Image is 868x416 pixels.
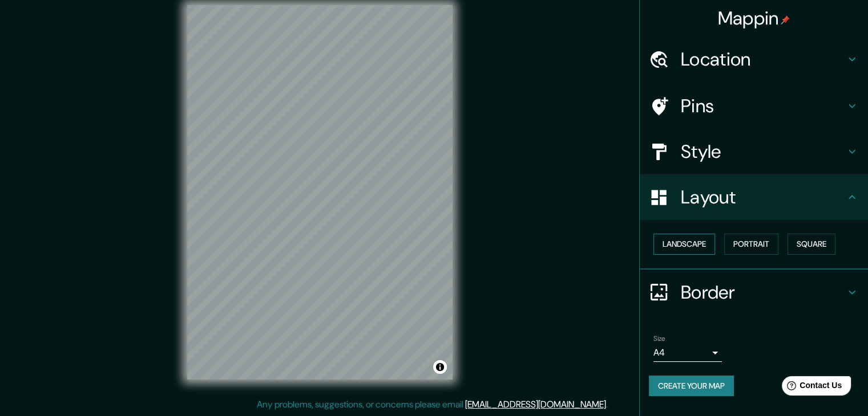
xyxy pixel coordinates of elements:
[681,186,845,209] h4: Layout
[608,398,609,411] div: .
[681,48,845,71] h4: Location
[653,234,715,255] button: Landscape
[257,398,608,411] p: Any problems, suggestions, or concerns please email .
[681,95,845,117] h4: Pins
[766,372,855,403] iframe: Help widget launcher
[681,140,845,163] h4: Style
[649,376,734,397] button: Create your map
[465,398,606,410] a: [EMAIL_ADDRESS][DOMAIN_NAME]
[653,344,722,362] div: A4
[788,234,835,255] button: Square
[433,360,447,374] button: Toggle attribution
[681,281,845,304] h4: Border
[640,129,868,174] div: Style
[640,174,868,220] div: Layout
[640,36,868,82] div: Location
[718,7,790,30] h4: Mappin
[640,270,868,315] div: Border
[609,398,612,411] div: .
[781,15,790,25] img: pin-icon.png
[724,234,778,255] button: Portrait
[653,333,665,343] label: Size
[187,5,453,380] canvas: Map
[640,83,868,129] div: Pins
